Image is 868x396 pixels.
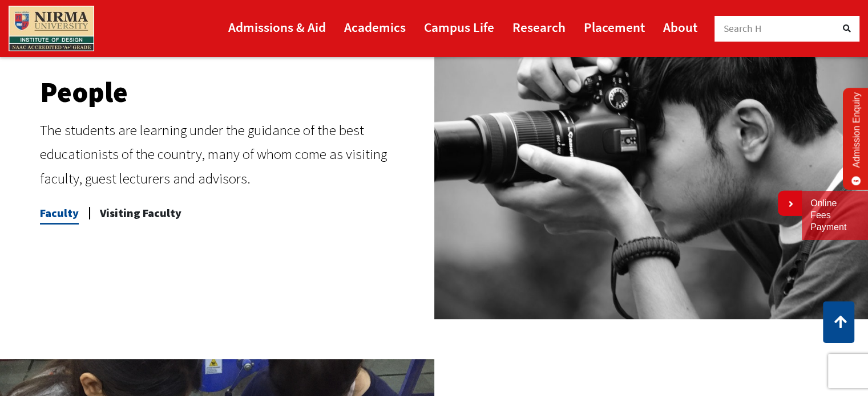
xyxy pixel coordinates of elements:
div: The students are learning under the guidance of the best educationists of the country, many of wh... [40,118,417,191]
a: Online Fees Payment [810,198,859,233]
a: Admissions & Aid [228,14,326,40]
a: About [663,14,697,40]
a: Visiting Faculty [100,202,181,224]
a: Research [512,14,566,40]
a: Academics [344,14,406,40]
a: Placement [584,14,645,40]
a: Faculty [40,202,79,224]
h2: People [40,78,417,107]
a: Campus Life [424,14,494,40]
span: Search H [724,22,762,35]
img: main_logo [9,6,94,51]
